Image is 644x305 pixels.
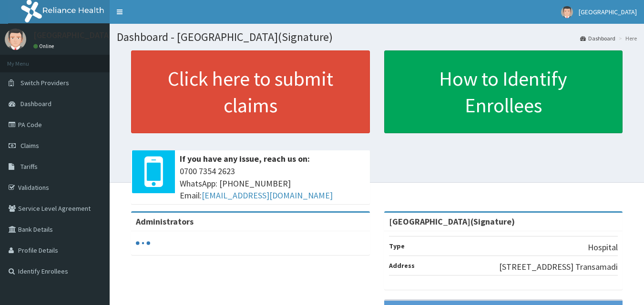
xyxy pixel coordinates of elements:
[117,31,637,43] h1: Dashboard - [GEOGRAPHIC_DATA](Signature)
[136,216,194,227] b: Administrators
[499,261,618,273] p: [STREET_ADDRESS] Transamadi
[389,216,515,227] strong: [GEOGRAPHIC_DATA](Signature)
[561,6,573,18] img: User Image
[202,190,333,201] a: [EMAIL_ADDRESS][DOMAIN_NAME]
[33,43,56,49] a: Online
[384,50,623,133] a: How to Identify Enrollees
[616,34,637,42] li: Here
[389,242,405,250] b: Type
[136,236,150,250] svg: audio-loading
[180,165,365,202] span: 0700 7354 2623 WhatsApp: [PHONE_NUMBER] Email:
[20,79,69,87] span: Switch Providers
[580,34,615,42] a: Dashboard
[588,241,618,254] p: Hospital
[389,261,415,270] b: Address
[5,29,26,50] img: User Image
[20,162,38,171] span: Tariffs
[131,50,370,133] a: Click here to submit claims
[579,8,637,16] span: [GEOGRAPHIC_DATA]
[20,99,51,108] span: Dashboard
[180,153,310,164] b: If you have any issue, reach us on:
[33,31,112,39] p: [GEOGRAPHIC_DATA]
[20,141,39,150] span: Claims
